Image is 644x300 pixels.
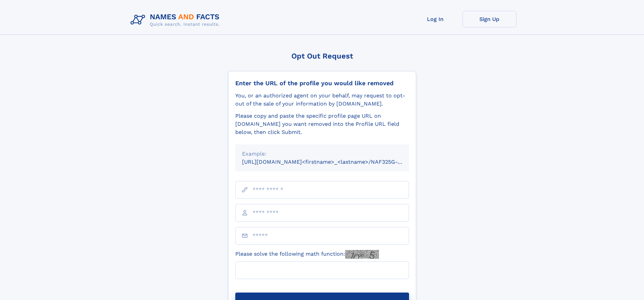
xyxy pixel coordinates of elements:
[235,92,409,108] div: You, or an authorized agent on your behalf, may request to opt-out of the sale of your informatio...
[235,250,379,259] label: Please solve the following math function:
[462,11,517,27] a: Sign Up
[228,52,416,60] div: Opt Out Request
[242,159,422,165] small: [URL][DOMAIN_NAME]<firstname>_<lastname>/NAF325G-xxxxxxxx
[235,112,409,136] div: Please copy and paste the specific profile page URL on [DOMAIN_NAME] you want removed into the Pr...
[235,79,409,87] div: Enter the URL of the profile you would like removed
[242,150,402,158] div: Example:
[128,11,225,29] img: Logo Names and Facts
[408,11,462,27] a: Log In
